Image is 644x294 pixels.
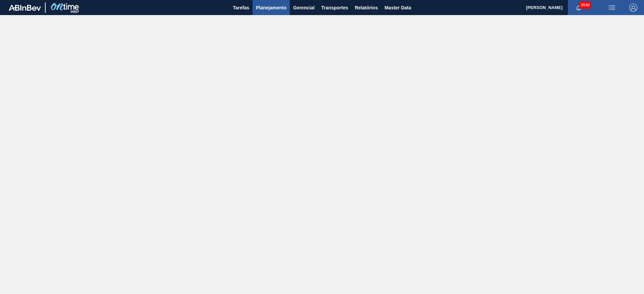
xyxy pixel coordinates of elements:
span: Gerencial [293,4,315,12]
img: userActions [608,4,616,12]
button: Notificações [568,3,589,12]
span: Transportes [321,4,348,12]
img: TNhmsLtSVTkK8tSr43FrP2fwEKptu5GPRR3wAAAABJRU5ErkJggg== [9,5,41,11]
span: Master Data [384,4,411,12]
img: Logout [629,4,637,12]
span: Planejamento [256,4,286,12]
span: Tarefas [233,4,249,12]
span: Relatórios [355,4,378,12]
span: 9848 [579,1,591,9]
